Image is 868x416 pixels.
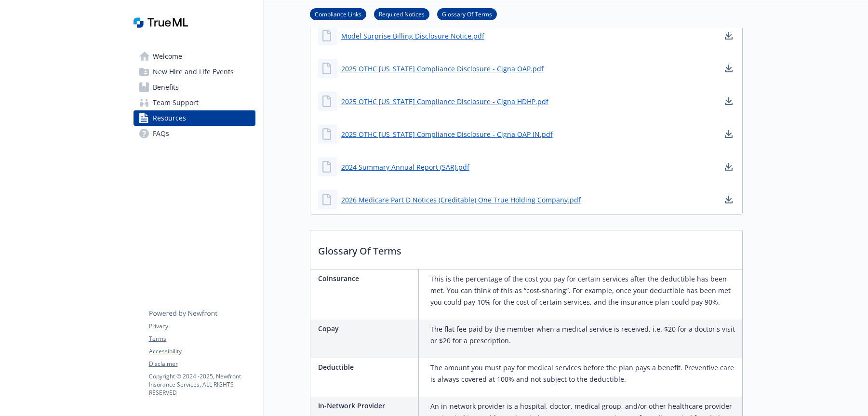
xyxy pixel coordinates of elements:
[153,49,182,64] span: Welcome
[341,162,469,172] a: 2024 Summary Annual Report (SAR).pdf
[723,95,734,107] a: download document
[437,9,497,18] a: Glossary Of Terms
[374,9,429,18] a: Required Notices
[341,195,581,205] a: 2026 Medicare Part D Notices (Creditable) One True Holding Company.pdf
[341,129,553,139] a: 2025 OTHC [US_STATE] Compliance Disclosure - Cigna OAP IN.pdf
[153,95,199,110] span: Team Support
[149,372,255,397] p: Copyright © 2024 - 2025 , Newfront Insurance Services, ALL RIGHTS RESERVED
[134,80,255,95] a: Benefits
[153,80,179,95] span: Benefits
[134,126,255,141] a: FAQs
[341,64,544,74] a: 2025 OTHC [US_STATE] Compliance Disclosure - Cigna OAP.pdf
[134,49,255,64] a: Welcome
[310,230,742,266] p: Glossary Of Terms
[153,126,169,141] span: FAQs
[149,335,255,343] a: Terms
[318,401,414,411] p: In-Network Provider
[723,30,734,41] a: download document
[153,110,186,126] span: Resources
[723,63,734,74] a: download document
[149,360,255,368] a: Disclaimer
[430,362,738,385] p: The amount you must pay for medical services before the plan pays a benefit. Preventive care is a...
[341,96,548,107] a: 2025 OTHC [US_STATE] Compliance Disclosure - Cigna HDHP.pdf
[341,31,484,41] a: Model Surprise Billing Disclosure Notice.pdf
[318,323,414,334] p: Copay
[149,347,255,356] a: Accessibility
[153,64,234,80] span: New Hire and Life Events
[723,194,734,205] a: download document
[723,128,734,140] a: download document
[134,95,255,110] a: Team Support
[430,323,738,347] p: The flat fee paid by the member when a medical service is received, i.e. $20 for a doctor's visit...
[318,362,414,372] p: Deductible
[149,322,255,331] a: Privacy
[310,9,366,18] a: Compliance Links
[134,110,255,126] a: Resources
[134,64,255,80] a: New Hire and Life Events
[318,273,414,283] p: Coinsurance
[723,161,734,173] a: download document
[430,273,738,308] p: This is the percentage of the cost you pay for certain services after the deductible has been met...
